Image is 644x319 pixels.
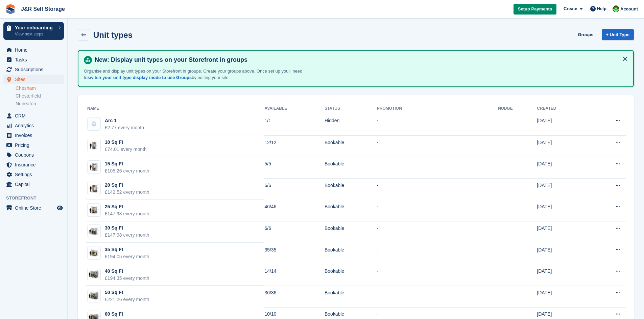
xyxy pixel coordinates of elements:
div: £147.98 every month [105,232,149,239]
img: 25-sqft-unit.jpg [88,205,100,215]
td: 6/6 [264,221,324,243]
td: Bookable [325,221,377,243]
td: [DATE] [537,264,588,286]
img: 40-sqft-unit.jpg [88,269,100,279]
td: - [377,200,498,221]
a: menu [3,170,64,179]
h2: Unit types [93,30,133,39]
img: 15-sqft-unit.jpg [88,162,100,172]
div: 50 Sq Ft [105,289,149,296]
div: £2.77 every month [105,124,144,131]
div: £147.98 every month [105,210,149,217]
td: Bookable [325,264,377,286]
th: Available [264,103,324,114]
td: [DATE] [537,178,588,200]
img: 35-sqft-unit.jpg [88,248,100,258]
span: Invoices [15,131,55,140]
td: - [377,157,498,179]
span: Analytics [15,121,55,130]
a: Setup Payments [514,4,556,15]
span: Home [15,45,55,55]
a: menu [3,45,64,55]
div: 40 Sq Ft [105,268,149,275]
a: Groups [575,29,596,40]
td: Bookable [325,178,377,200]
td: - [377,243,498,264]
span: Storefront [6,195,67,202]
div: 20 Sq Ft [105,182,149,189]
span: Capital [15,180,55,189]
div: 30 Sq Ft [105,224,149,232]
div: £142.52 every month [105,189,149,196]
td: [DATE] [537,135,588,157]
span: Tasks [15,55,55,64]
a: Preview store [56,204,64,212]
a: menu [3,75,64,84]
span: Pricing [15,140,55,150]
p: Organise and display unit types on your Storefront in groups. Create your groups above. Once set ... [84,68,320,81]
p: View next steps [15,31,55,37]
td: - [377,221,498,243]
a: + Unit Type [602,29,634,40]
a: switch your unit type display mode to use Groups [88,75,192,80]
div: Arc 1 [105,117,144,124]
img: blank-unit-type-icon-ffbac7b88ba66c5e286b0e438baccc4b9c83835d4c34f86887a83fc20ec27e7b.svg [88,117,100,130]
span: Coupons [15,150,55,160]
span: Account [620,6,638,12]
td: [DATE] [537,221,588,243]
img: 20-sqft-unit.jpg [88,184,100,193]
div: 15 Sq Ft [105,160,149,167]
td: [DATE] [537,114,588,135]
td: - [377,135,498,157]
a: menu [3,140,64,150]
div: £74.01 every month [105,146,147,153]
div: 10 Sq Ft [105,139,147,146]
img: Steve Pollicott [613,5,619,12]
a: menu [3,65,64,74]
div: 25 Sq Ft [105,203,149,210]
a: menu [3,131,64,140]
span: Online Store [15,203,55,213]
div: £105.26 every month [105,167,149,175]
td: Bookable [325,243,377,264]
p: Your onboarding [15,25,55,30]
a: menu [3,121,64,130]
td: Bookable [325,286,377,307]
span: Create [564,5,577,12]
td: [DATE] [537,286,588,307]
td: [DATE] [537,243,588,264]
td: Bookable [325,135,377,157]
div: £194.35 every month [105,275,149,282]
a: Chesterfield [16,93,64,99]
a: J&R Self Storage [18,3,68,15]
img: 40-sqft-unit.jpg [88,291,100,301]
img: stora-icon-8386f47178a22dfd0bd8f6a31ec36ba5ce8667c1dd55bd0f319d3a0aa187defe.svg [5,4,16,14]
div: £221.26 every month [105,296,149,303]
span: Insurance [15,160,55,169]
td: - [377,178,498,200]
span: Help [597,5,606,12]
div: £194.05 every month [105,253,149,260]
th: Status [325,103,377,114]
td: 14/14 [264,264,324,286]
td: 12/12 [264,135,324,157]
td: [DATE] [537,200,588,221]
span: Subscriptions [15,65,55,74]
a: menu [3,111,64,121]
td: 36/36 [264,286,324,307]
td: - [377,114,498,135]
a: menu [3,180,64,189]
td: Bookable [325,157,377,179]
div: 35 Sq Ft [105,246,149,253]
th: Created [537,103,588,114]
a: menu [3,55,64,64]
td: Bookable [325,200,377,221]
th: Nudge [498,103,537,114]
span: Setup Payments [518,6,552,12]
a: menu [3,160,64,169]
td: 46/46 [264,200,324,221]
span: CRM [15,111,55,121]
a: Nuneaton [16,101,64,107]
td: - [377,286,498,307]
a: menu [3,150,64,160]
